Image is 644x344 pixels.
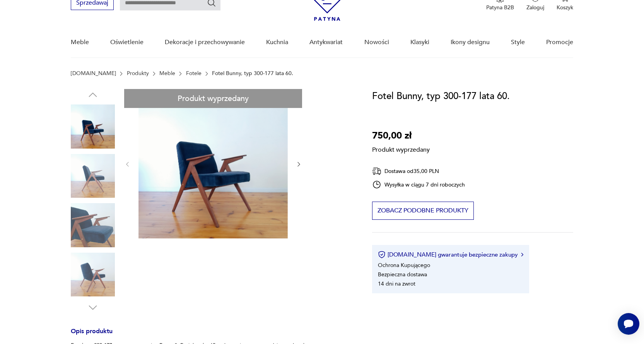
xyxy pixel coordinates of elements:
[372,143,430,154] p: Produkt wyprzedany
[71,1,114,6] a: Sprzedawaj
[526,4,544,11] p: Zaloguj
[212,70,293,77] p: Fotel Bunny, typ 300-177 lata 60.
[378,251,523,258] button: [DOMAIN_NAME] gwarantuje bezpieczne zakupy
[165,27,245,57] a: Dekoracje i przechowywanie
[521,253,523,257] img: Ikona strzałki w prawo
[378,280,415,288] li: 14 dni na zwrot
[159,70,175,77] a: Meble
[364,27,389,57] a: Nowości
[546,27,573,57] a: Promocje
[451,27,490,57] a: Ikony designu
[372,166,465,176] div: Dostawa od 35,00 PLN
[618,313,639,335] iframe: Smartsupp widget button
[110,27,143,57] a: Oświetlenie
[557,4,573,11] p: Koszyk
[372,89,510,104] h1: Fotel Bunny, typ 300-177 lata 60.
[71,329,354,342] h3: Opis produktu
[372,180,465,189] div: Wysyłka w ciągu 7 dni roboczych
[372,128,430,143] p: 750,00 zł
[410,27,429,57] a: Klasyki
[372,166,381,176] img: Ikona dostawy
[71,27,89,57] a: Meble
[127,70,149,77] a: Produkty
[486,4,514,11] p: Patyna B2B
[186,70,202,77] a: Fotele
[511,27,525,57] a: Style
[378,262,430,269] li: Ochrona Kupującego
[378,271,427,278] li: Bezpieczna dostawa
[378,251,386,258] img: Ikona certyfikatu
[266,27,288,57] a: Kuchnia
[309,27,343,57] a: Antykwariat
[372,202,474,220] button: Zobacz podobne produkty
[71,70,116,77] a: [DOMAIN_NAME]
